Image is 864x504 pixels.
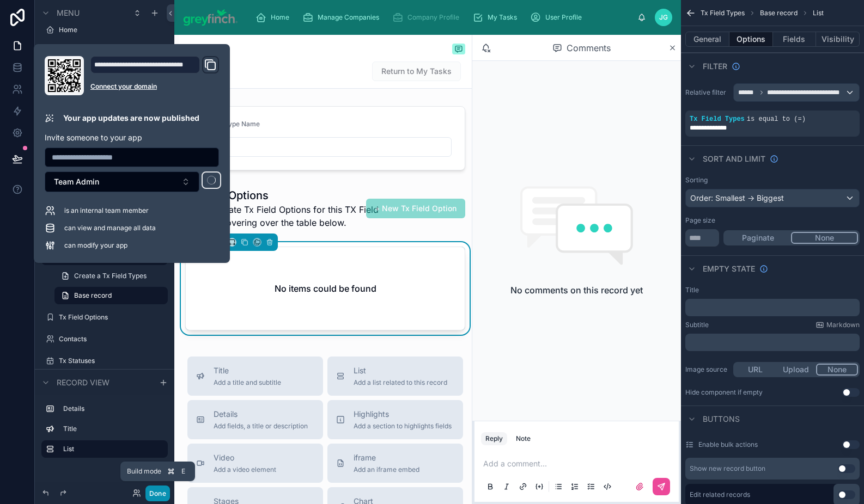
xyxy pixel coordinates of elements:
span: Manage Companies [318,13,379,22]
span: is an internal team member [64,206,149,215]
label: Details [63,404,163,413]
span: is equal to (=) [747,115,806,123]
span: Build mode [127,467,161,476]
label: Subtitle [685,321,709,329]
a: Manage Companies [299,8,387,27]
span: Add a title and subtitle [214,378,281,387]
label: Enable bulk actions [698,440,758,449]
button: Visibility [816,32,860,47]
div: Order: Smallest -> Biggest [686,189,859,207]
span: User Profile [545,13,582,22]
label: Page size [685,216,715,225]
span: Highlights [354,409,452,420]
label: Tx Field Options [59,313,166,322]
button: DetailsAdd fields, a title or description [187,400,323,439]
span: Markdown [826,321,860,329]
div: Show new record button [690,464,765,473]
button: TitleAdd a title and subtitle [187,357,323,396]
label: Contacts [59,335,166,343]
button: Order: Smallest -> Biggest [685,189,860,207]
p: Invite someone to your app [45,132,219,143]
span: Filter [703,61,727,72]
label: Tx Statuses [59,357,166,365]
label: List [63,445,159,453]
button: None [791,232,858,244]
a: Markdown [816,321,860,329]
span: Title [214,365,281,376]
a: Company Profile [389,8,467,27]
div: scrollable content [685,334,860,351]
button: Paginate [725,232,791,244]
button: General [685,32,729,47]
div: scrollable content [247,5,638,29]
button: Reply [481,432,507,445]
button: VideoAdd a video element [187,444,323,483]
button: Fields [773,32,817,47]
span: Add a section to highlights fields [354,422,452,431]
span: Empty state [703,263,755,274]
button: HighlightsAdd a section to highlights fields [327,400,463,439]
label: Relative filter [685,88,729,97]
span: List [813,9,824,17]
span: Comments [567,41,611,54]
span: can modify your app [64,241,127,250]
span: can view and manage all data [64,224,156,232]
span: E [179,467,187,476]
a: User Profile [527,8,589,27]
span: Base record [74,291,112,300]
span: Company Profile [407,13,459,22]
span: Buttons [703,414,740,425]
label: Sorting [685,176,708,185]
button: iframeAdd an iframe embed [327,444,463,483]
span: List [354,365,447,376]
button: None [816,364,858,376]
p: Your app updates are now published [63,113,199,124]
span: Add a video element [214,465,276,474]
button: Options [729,32,773,47]
span: Record view [57,377,109,388]
span: Create a Tx Field Types [74,272,147,280]
span: Details [214,409,308,420]
a: My Tasks [469,8,525,27]
span: Video [214,452,276,463]
div: Domain and Custom Link [90,56,219,95]
h2: No comments on this record yet [510,284,643,297]
div: Note [516,434,531,443]
button: Select Button [45,171,199,192]
button: ListAdd a list related to this record [327,357,463,396]
span: Tx Field Types [701,9,745,17]
label: Image source [685,365,729,374]
button: Note [512,432,535,445]
a: Home [252,8,297,27]
span: Menu [57,8,80,19]
a: Connect your domain [90,82,219,91]
label: Title [685,286,699,294]
button: URL [735,364,776,376]
span: Base record [760,9,798,17]
h2: No items could be found [275,282,376,295]
span: Sort And Limit [703,153,765,164]
span: iframe [354,452,419,463]
span: JG [659,13,668,22]
a: Base record [54,287,168,304]
a: Create a Tx Field Types [54,267,168,285]
label: Title [63,425,163,433]
span: Tx Field Types [690,115,745,123]
div: scrollable content [35,395,174,469]
div: Hide component if empty [685,388,763,397]
span: Add an iframe embed [354,465,419,474]
span: Team Admin [54,176,99,187]
img: App logo [183,9,238,26]
span: Home [271,13,289,22]
label: Home [59,26,166,34]
div: scrollable content [685,299,860,316]
span: Add a list related to this record [354,378,447,387]
button: Done [145,485,170,501]
span: Add fields, a title or description [214,422,308,431]
span: My Tasks [488,13,517,22]
button: Upload [776,364,817,376]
